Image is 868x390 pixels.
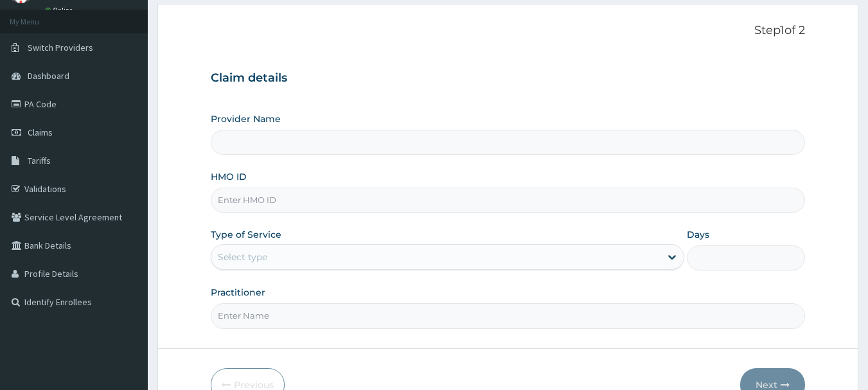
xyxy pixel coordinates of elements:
div: Select type [218,251,267,263]
span: Switch Providers [28,42,93,53]
h3: Claim details [211,71,806,85]
span: Dashboard [28,70,69,82]
input: Enter Name [211,303,806,328]
label: HMO ID [211,170,247,183]
label: Provider Name [211,112,281,125]
p: Step 1 of 2 [211,24,806,38]
input: Enter HMO ID [211,188,806,213]
label: Type of Service [211,228,281,241]
label: Practitioner [211,286,265,299]
a: Online [45,6,76,15]
span: Claims [28,127,53,138]
label: Days [687,228,709,241]
span: Tariffs [28,155,51,166]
